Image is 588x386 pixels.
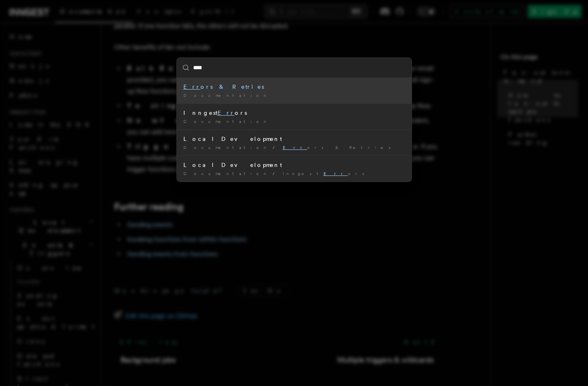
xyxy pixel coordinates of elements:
mark: Err [218,110,235,116]
div: ors & Retries [183,83,405,91]
mark: Err [324,171,348,176]
span: Documentation [183,93,269,98]
div: Local Development [183,161,405,169]
span: ors & Retries [283,145,396,150]
span: / [273,145,280,150]
span: Documentation [183,145,269,150]
div: Local Development [183,135,405,143]
mark: Err [183,83,200,90]
mark: Err [283,145,307,150]
div: Inngest ors [183,109,405,117]
span: / [273,171,280,176]
span: Inngest ors [283,171,369,176]
span: Documentation [183,119,269,124]
span: Documentation [183,171,269,176]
